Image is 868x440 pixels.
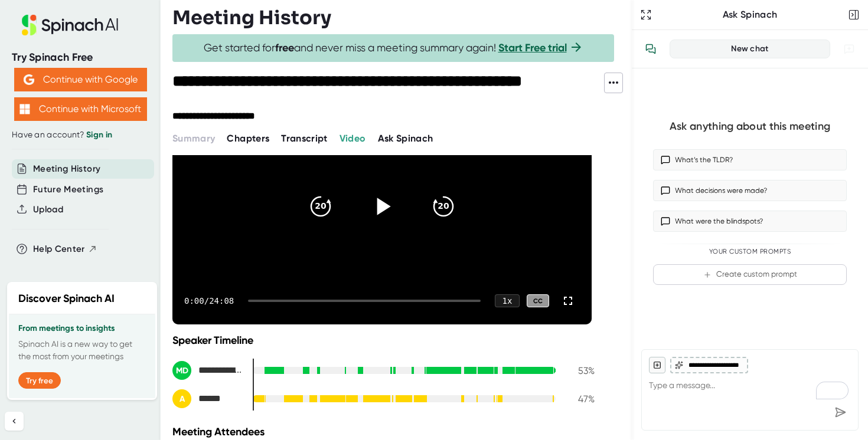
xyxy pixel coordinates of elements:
[12,51,149,64] div: Try Spinach Free
[184,296,234,306] div: 0:00 / 24:08
[172,361,191,380] div: MD
[33,203,63,216] button: Upload
[653,180,847,201] button: What decisions were made?
[172,361,243,380] div: Mark Demidovich
[33,242,85,256] span: Help Center
[33,242,97,256] button: Help Center
[281,132,328,146] button: Transcript
[495,294,520,307] div: 1 x
[654,9,846,21] div: Ask Spinach
[172,389,191,408] div: A
[830,402,851,423] div: Send message
[18,372,61,389] button: Try free
[5,412,24,431] button: Collapse sidebar
[14,68,147,91] button: Continue with Google
[172,132,215,146] button: Summary
[498,41,567,54] a: Start Free trial
[172,425,598,438] div: Meeting Attendees
[846,6,862,23] button: Close conversation sidebar
[639,37,663,61] button: View conversation history
[527,294,549,308] div: CC
[677,44,823,54] div: New chat
[653,264,847,285] button: Create custom prompt
[281,133,328,144] span: Transcript
[24,74,34,85] img: Aehbyd4JwY73AAAAAElFTkSuQmCC
[227,133,269,144] span: Chapters
[227,132,269,146] button: Chapters
[33,183,103,196] button: Future Meetings
[670,120,830,133] div: Ask anything about this meeting
[638,6,654,23] button: Expand to Ask Spinach page
[18,324,146,333] h3: From meetings to insights
[565,393,595,405] div: 47 %
[33,162,100,176] button: Meeting History
[565,365,595,376] div: 53 %
[172,133,215,144] span: Summary
[172,389,243,408] div: Ashley
[653,211,847,232] button: What were the blindspots?
[275,41,294,54] b: free
[204,41,583,55] span: Get started for and never miss a meeting summary again!
[172,6,331,29] h3: Meeting History
[653,149,847,170] button: What’s the TLDR?
[340,133,366,144] span: Video
[18,291,115,307] h2: Discover Spinach AI
[86,130,112,140] a: Sign in
[649,373,851,402] textarea: To enrich screen reader interactions, please activate Accessibility in Grammarly extension settings
[12,130,149,140] div: Have an account?
[653,248,847,256] div: Your Custom Prompts
[18,338,146,363] p: Spinach AI is a new way to get the most from your meetings
[378,133,433,144] span: Ask Spinach
[14,97,147,121] button: Continue with Microsoft
[378,132,433,146] button: Ask Spinach
[340,132,366,146] button: Video
[172,334,595,347] div: Speaker Timeline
